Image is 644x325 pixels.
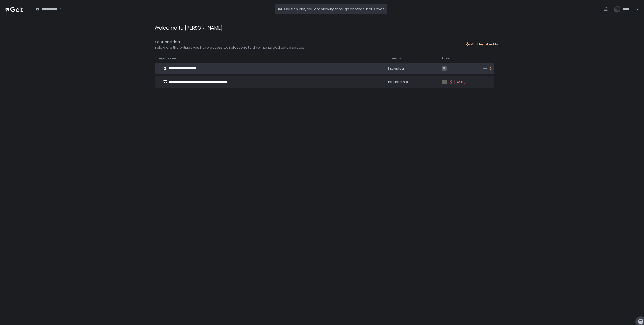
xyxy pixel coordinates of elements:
[442,80,447,84] span: 1
[442,56,450,60] span: To do
[155,45,304,50] div: Below are the entities you have access to. Select one to dive into its dedicated space.
[388,56,402,60] span: Taxed as
[32,3,63,15] div: Search for option
[466,42,498,47] button: Add legal entity
[155,39,304,45] div: Your entities
[454,80,466,84] span: [DATE]
[388,80,435,84] div: Partnership
[388,66,435,71] div: Individual
[442,66,447,71] span: 0
[59,6,59,12] input: Search for option
[284,7,385,12] span: Caution: Naf, you are viewing through another user's eyes
[155,24,222,31] div: Welcome to [PERSON_NAME]
[158,56,176,60] span: Legal name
